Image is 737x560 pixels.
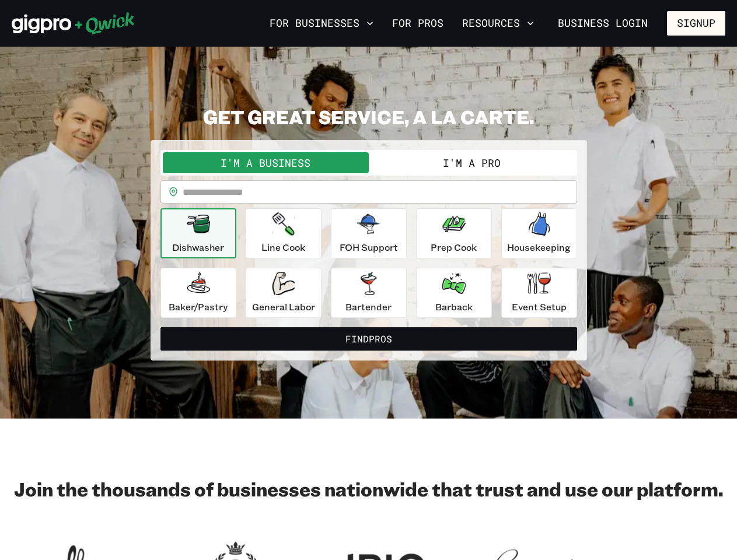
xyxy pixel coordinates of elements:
button: FOH Support [331,208,407,258]
button: Dishwasher [160,208,236,258]
button: Barback [416,268,492,318]
p: Line Cook [261,240,305,254]
h2: Join the thousands of businesses nationwide that trust and use our platform. [12,477,725,501]
p: Housekeeping [507,240,571,254]
p: Bartender [345,300,392,314]
a: Business Login [548,11,658,36]
p: FOH Support [340,240,398,254]
p: Prep Cook [431,240,477,254]
button: Resources [457,13,539,33]
button: I'm a Pro [369,152,575,173]
p: General Labor [252,300,315,314]
button: For Businesses [265,13,378,33]
button: Bartender [331,268,407,318]
button: Line Cook [246,208,322,258]
button: Event Setup [501,268,577,318]
button: Prep Cook [416,208,492,258]
button: General Labor [246,268,322,318]
a: For Pros [387,13,448,33]
h2: GET GREAT SERVICE, A LA CARTE. [151,105,587,128]
button: I'm a Business [163,152,369,173]
button: Signup [667,11,725,36]
p: Baker/Pastry [169,300,228,314]
p: Barback [435,300,473,314]
button: FindPros [160,327,577,351]
button: Baker/Pastry [160,268,236,318]
button: Housekeeping [501,208,577,258]
p: Event Setup [512,300,567,314]
p: Dishwasher [172,240,224,254]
